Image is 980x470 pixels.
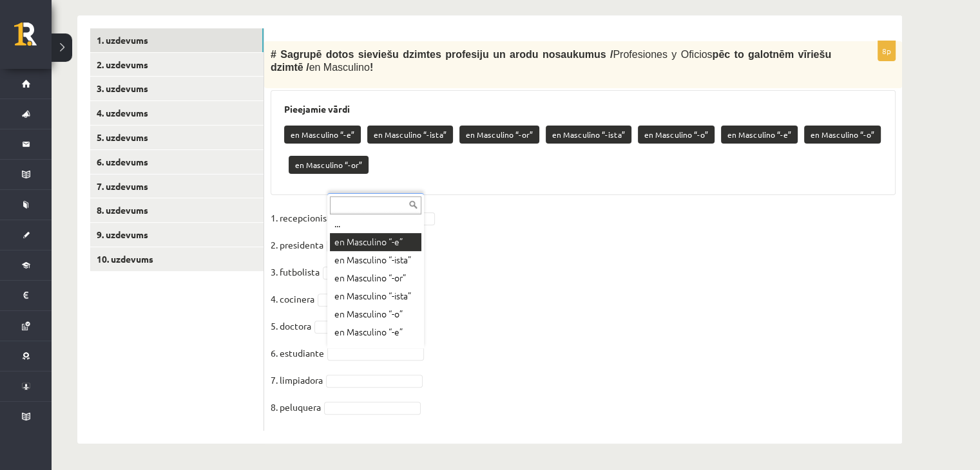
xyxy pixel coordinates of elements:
[330,251,421,269] div: en Masculino “-ista”
[330,341,421,359] div: en Masculino “-o”
[330,269,421,287] div: en Masculino “-or”
[330,233,421,251] div: en Masculino “-e”
[330,323,421,341] div: en Masculino “-e”
[330,287,421,305] div: en Masculino “-ista”
[330,215,421,233] div: ...
[330,305,421,323] div: en Masculino “-o”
